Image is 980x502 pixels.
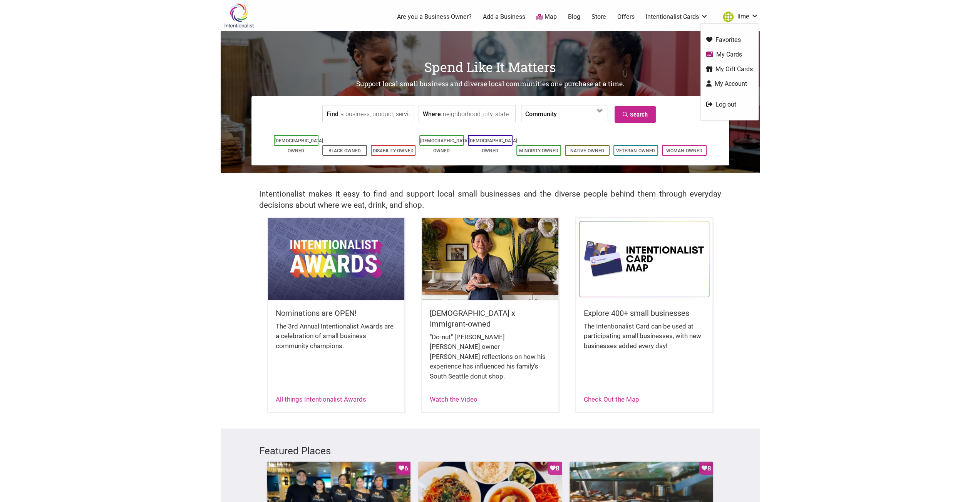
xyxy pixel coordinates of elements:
[706,50,753,59] a: My Cards
[645,13,708,21] a: Intentionalist Cards
[221,3,257,28] img: Intentionalist
[397,13,472,21] a: Are you a Business Owner?
[259,444,721,458] h3: Featured Places
[373,148,414,153] a: Disability-Owned
[576,218,712,300] img: Intentionalist Card Map
[430,395,477,403] a: Watch the Video
[616,148,655,153] a: Veteran-Owned
[268,218,404,300] img: Intentionalist Awards
[706,35,753,44] a: Favorites
[536,13,557,22] a: Map
[706,100,753,109] a: Log out
[615,106,656,123] a: Search
[340,105,411,123] input: a business, product, service
[276,308,397,319] h5: Nominations are OPEN!
[327,105,338,122] label: Find
[221,58,760,76] h1: Spend Like It Matters
[584,322,705,359] div: The Intentionalist Card can be used at participating small businesses, with new businesses added ...
[570,148,604,153] a: Native-Owned
[422,218,558,300] img: King Donuts - Hong Chhuor
[430,332,551,389] div: "Do-nut" [PERSON_NAME] [PERSON_NAME] owner [PERSON_NAME] reflections on how his experience has in...
[328,148,361,153] a: Black-Owned
[584,395,639,403] a: Check Out the Map
[568,13,580,21] a: Blog
[706,79,753,88] a: My Account
[443,105,513,123] input: neighborhood, city, state
[584,308,705,319] h5: Explore 400+ small businesses
[519,148,558,153] a: Minority-Owned
[259,188,721,211] h2: Intentionalist makes it easy to find and support local small businesses and the diverse people be...
[430,308,551,329] h5: [DEMOGRAPHIC_DATA] x Immigrant-owned
[525,105,557,122] label: Community
[617,13,635,21] a: Offers
[420,138,470,153] a: [DEMOGRAPHIC_DATA]-Owned
[706,65,753,73] a: My Gift Cards
[719,10,759,24] a: lime
[666,148,702,153] a: Woman-Owned
[275,138,325,153] a: [DEMOGRAPHIC_DATA]-Owned
[276,322,397,359] div: The 3rd Annual Intentionalist Awards are a celebration of small business community champions.
[423,105,441,122] label: Where
[221,79,760,89] h2: Support local small business and diverse local communities one purchase at a time.
[276,395,366,403] a: All things Intentionalist Awards
[469,138,519,153] a: [DEMOGRAPHIC_DATA]-Owned
[482,13,525,21] a: Add a Business
[591,13,606,21] a: Store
